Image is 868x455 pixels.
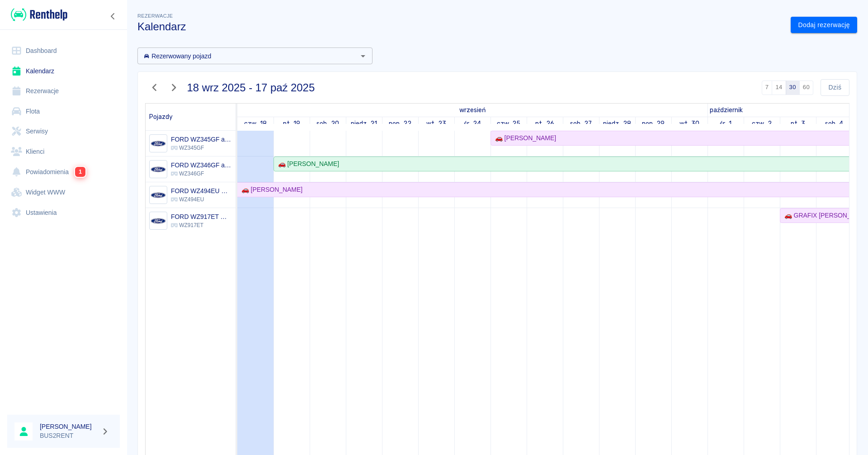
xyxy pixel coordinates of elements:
img: Image [151,162,165,177]
img: Renthelp logo [11,7,67,22]
h6: FORD WZ346GF automat [171,161,232,170]
p: WZ494EU [171,195,232,204]
a: 2 października 2025 [750,117,774,130]
span: 1 [75,167,85,177]
a: 18 września 2025 [242,117,269,130]
img: Image [151,136,165,151]
a: 25 września 2025 [495,117,523,130]
p: BUS2RENT [40,431,98,441]
a: 1 października 2025 [717,117,734,130]
button: Otwórz [357,50,369,62]
a: Serwisy [7,121,120,142]
h3: 18 wrz 2025 - 17 paź 2025 [187,81,315,94]
a: Widget WWW [7,182,120,203]
a: 22 września 2025 [387,117,414,130]
a: 30 września 2025 [677,117,702,130]
button: Zwiń nawigację [106,10,120,22]
a: 19 września 2025 [281,117,303,130]
a: 29 września 2025 [640,117,667,130]
a: 21 września 2025 [349,117,380,130]
a: 26 września 2025 [533,117,557,130]
a: Flota [7,101,120,122]
div: 🚗 [PERSON_NAME] [491,133,556,143]
h6: FORD WZ917ET manualny [171,212,232,221]
img: Image [151,188,165,203]
h6: FORD WZ345GF automat [171,135,232,144]
a: Dodaj rezerwację [791,17,857,33]
p: WZ345GF [171,144,232,152]
a: 4 października 2025 [823,117,846,130]
p: WZ346GF [171,170,232,178]
span: Pojazdy [149,113,173,121]
a: 3 października 2025 [788,117,808,130]
a: 1 października 2025 [708,104,745,117]
button: 7 dni [762,81,773,95]
img: Image [151,213,165,228]
a: Dashboard [7,41,120,61]
a: 24 września 2025 [462,117,483,130]
p: WZ917ET [171,221,232,229]
button: Dziś [821,79,849,96]
div: 🚗 [PERSON_NAME] [238,185,302,194]
a: Powiadomienia1 [7,161,120,182]
a: Ustawienia [7,203,120,223]
button: 14 dni [772,81,786,95]
a: Kalendarz [7,61,120,81]
a: 23 września 2025 [424,117,449,130]
h3: Kalendarz [137,20,783,33]
button: 60 dni [799,81,813,95]
a: 20 września 2025 [314,117,341,130]
a: 27 września 2025 [568,117,594,130]
div: 🚗 [PERSON_NAME] [274,159,339,169]
a: Rezerwacje [7,81,120,101]
a: Klienci [7,142,120,162]
a: 18 września 2025 [457,104,488,117]
input: Wyszukaj i wybierz pojazdy... [140,50,355,62]
a: 28 września 2025 [601,117,633,130]
a: Renthelp logo [7,7,67,22]
span: Rezerwacje [137,13,173,19]
button: 30 dni [786,81,800,95]
h6: FORD WZ494EU manualny [171,186,232,195]
h6: [PERSON_NAME] [40,422,98,431]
